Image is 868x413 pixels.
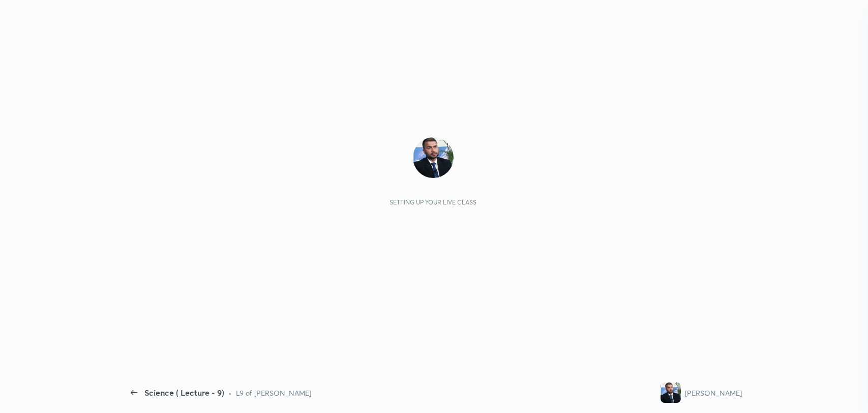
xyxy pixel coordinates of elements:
div: L9 of [PERSON_NAME] [236,388,311,398]
div: Science ( Lecture - 9) [144,387,224,399]
div: Setting up your live class [390,198,476,206]
img: cb5e8b54239f41d58777b428674fb18d.jpg [413,137,454,178]
div: • [228,388,232,398]
div: [PERSON_NAME] [685,388,742,398]
img: cb5e8b54239f41d58777b428674fb18d.jpg [661,382,681,403]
